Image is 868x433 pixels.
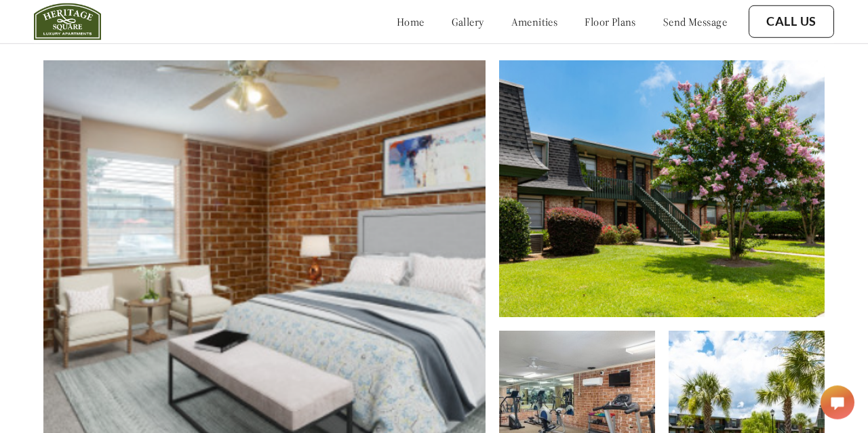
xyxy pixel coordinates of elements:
[397,15,425,28] a: home
[452,15,484,28] a: gallery
[663,15,727,28] a: send message
[34,3,101,40] img: Company logo
[499,60,825,317] img: Alt text
[585,15,636,28] a: floor plans
[766,14,816,29] a: Call Us
[749,5,834,38] button: Call Us
[511,15,558,28] a: amenities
